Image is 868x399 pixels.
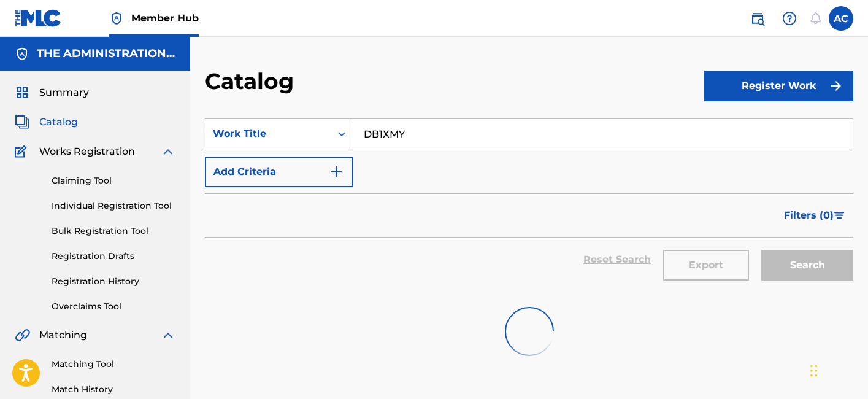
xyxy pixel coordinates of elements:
[205,157,353,187] button: Add Criteria
[15,47,29,61] img: Accounts
[829,79,843,93] img: f7272a7cc735f4ea7f67.svg
[39,115,78,130] span: Catalog
[15,9,62,27] img: MLC Logo
[782,11,797,26] img: help
[15,115,78,130] a: CatalogCatalog
[205,118,853,292] form: Search Form
[829,6,853,31] div: User Menu
[52,174,175,187] a: Claiming Tool
[704,71,853,101] button: Register Work
[750,11,765,26] img: search
[777,200,853,231] button: Filters (0)
[131,11,199,25] span: Member Hub
[52,383,175,396] a: Match History
[52,199,175,212] a: Individual Registration Tool
[15,85,29,100] img: Summary
[39,85,89,100] span: Summary
[39,328,87,343] span: Matching
[15,328,30,343] img: Matching
[15,115,29,130] img: Catalog
[15,85,89,100] a: SummarySummary
[205,68,300,95] h2: Catalog
[809,12,821,25] div: Notifications
[777,6,802,31] div: Help
[745,6,770,31] a: Public Search
[161,144,175,159] img: expand
[784,208,834,223] span: Filters ( 0 )
[161,328,175,343] img: expand
[505,307,554,356] img: preloader
[15,144,31,159] img: Works Registration
[52,225,175,238] a: Bulk Registration Tool
[52,275,175,288] a: Registration History
[329,165,344,179] img: 9d2ae6d4665cec9f34b9.svg
[807,340,868,399] iframe: Chat Widget
[52,250,175,263] a: Registration Drafts
[52,300,175,313] a: Overclaims Tool
[213,126,323,141] div: Work Title
[834,212,845,219] img: filter
[52,358,175,371] a: Matching Tool
[109,11,124,26] img: Top Rightsholder
[810,352,818,389] div: Drag
[39,144,135,159] span: Works Registration
[37,47,175,61] h5: THE ADMINISTRATION MP INC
